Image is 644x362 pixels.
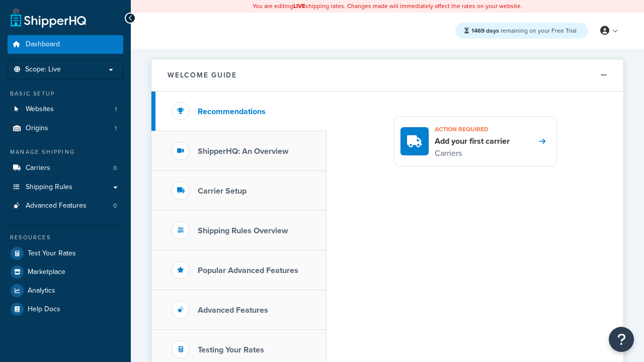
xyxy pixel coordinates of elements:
[8,282,123,300] a: Analytics
[435,147,510,160] p: Carriers
[8,197,123,215] a: Advanced Features0
[198,226,288,235] h3: Shipping Rules Overview
[8,159,123,177] a: Carriers0
[435,136,510,147] h4: Add your first carrier
[8,197,123,215] li: Advanced Features
[28,249,76,258] span: Test Your Rates
[168,71,237,79] h2: Welcome Guide
[8,244,123,262] a: Test Your Rates
[8,178,123,197] a: Shipping Rules
[113,164,117,172] span: 0
[8,119,123,138] li: Origins
[8,300,123,318] a: Help Docs
[26,183,72,192] span: Shipping Rules
[8,89,123,98] div: Basic Setup
[113,202,117,210] span: 0
[198,345,264,354] h3: Testing Your Rates
[198,107,266,116] h3: Recommendations
[28,268,65,277] span: Marketplace
[8,35,123,54] a: Dashboard
[115,124,117,133] span: 1
[25,65,61,74] span: Scope: Live
[8,148,123,156] div: Manage Shipping
[8,100,123,119] a: Websites1
[8,159,123,177] li: Carriers
[609,327,634,352] button: Open Resource Center
[26,105,54,114] span: Websites
[8,233,123,242] div: Resources
[8,100,123,119] li: Websites
[198,306,268,315] h3: Advanced Features
[8,263,123,281] a: Marketplace
[26,202,87,210] span: Advanced Features
[471,26,499,35] strong: 1469 days
[115,105,117,114] span: 1
[8,119,123,138] a: Origins1
[198,147,288,156] h3: ShipperHQ: An Overview
[435,123,510,136] h3: Action required
[198,266,298,275] h3: Popular Advanced Features
[28,305,60,314] span: Help Docs
[471,26,577,35] span: remaining on your Free Trial
[26,164,50,172] span: Carriers
[26,124,48,133] span: Origins
[28,287,55,295] span: Analytics
[293,2,305,11] b: LIVE
[26,40,60,49] span: Dashboard
[151,59,623,92] button: Welcome Guide
[198,187,247,196] h3: Carrier Setup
